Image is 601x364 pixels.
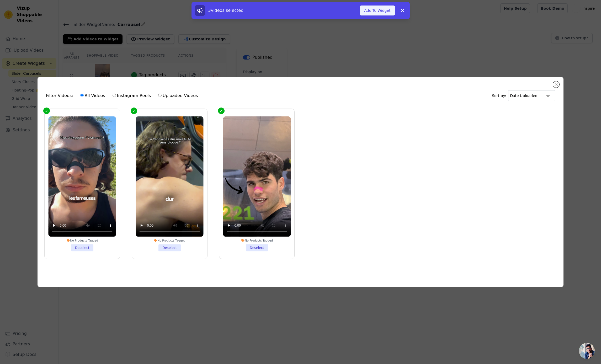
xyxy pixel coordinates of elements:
div: Sort by: [492,90,555,101]
div: No Products Tagged [49,239,116,242]
div: Filter Videos: [46,90,201,102]
label: Uploaded Videos [158,92,198,99]
div: No Products Tagged [223,239,291,242]
label: All Videos [80,92,105,99]
span: 3 videos selected [208,8,244,13]
div: Ouvrir le chat [579,343,595,359]
label: Instagram Reels [112,92,151,99]
div: No Products Tagged [136,239,203,242]
button: Close modal [553,81,559,88]
button: Add To Widget [360,6,395,15]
